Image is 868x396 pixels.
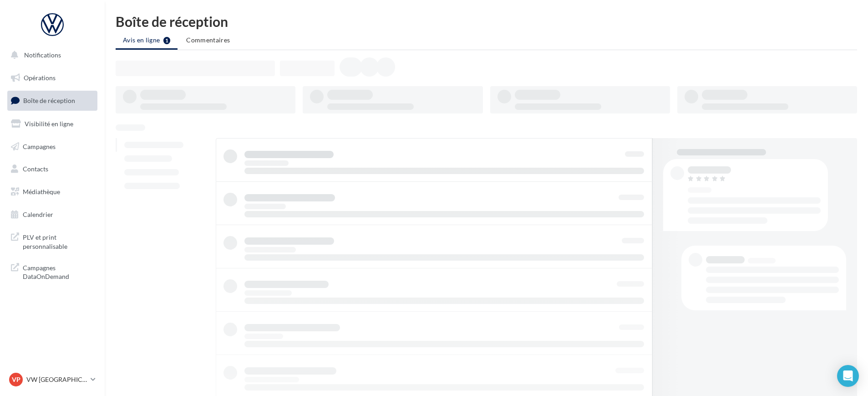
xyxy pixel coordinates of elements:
span: Opérations [24,74,56,82]
span: Boîte de réception [23,97,75,104]
a: Visibilité en ligne [5,114,99,134]
div: Boîte de réception [116,15,857,28]
span: Médiathèque [23,188,60,195]
button: Notifications [5,46,96,65]
span: Commentaires [186,36,230,44]
a: Médiathèque [5,182,99,201]
a: PLV et print personnalisable [5,227,99,254]
a: VP VW [GEOGRAPHIC_DATA] 13 [7,371,97,388]
a: Calendrier [5,205,99,224]
p: VW [GEOGRAPHIC_DATA] 13 [26,375,87,384]
span: Campagnes [23,142,56,150]
span: PLV et print personnalisable [23,231,94,251]
a: Campagnes DataOnDemand [5,258,99,285]
a: Contacts [5,159,99,179]
div: Open Intercom Messenger [837,365,859,387]
span: Visibilité en ligne [25,120,73,128]
span: Campagnes DataOnDemand [23,262,94,281]
a: Boîte de réception [5,91,99,110]
a: Opérations [5,68,99,87]
span: VP [12,375,20,384]
span: Calendrier [23,211,53,218]
span: Notifications [24,51,61,59]
span: Contacts [23,165,48,173]
a: Campagnes [5,137,99,156]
